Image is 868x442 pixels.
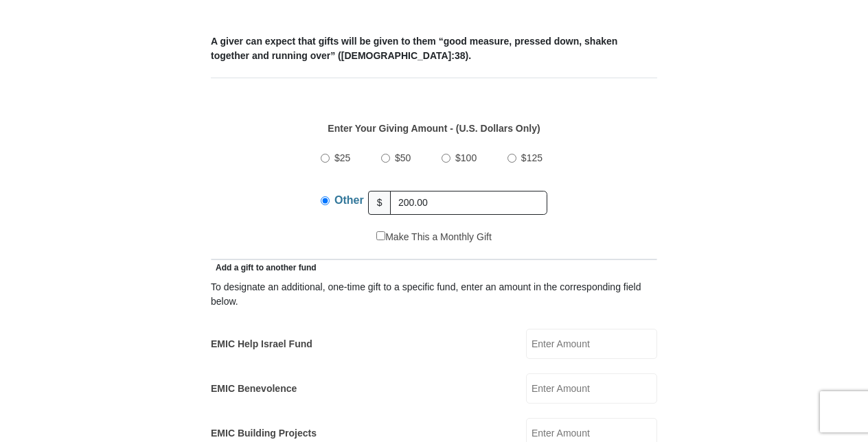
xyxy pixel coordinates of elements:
[390,191,547,215] input: Other Amount
[521,152,542,163] span: $125
[211,280,657,309] div: To designate an additional, one-time gift to a specific fund, enter an amount in the correspondin...
[376,230,492,244] label: Make This a Monthly Gift
[526,329,657,359] input: Enter Amount
[526,373,657,404] input: Enter Amount
[455,152,477,163] span: $100
[376,231,385,240] input: Make This a Monthly Gift
[334,152,350,163] span: $25
[328,123,540,134] strong: Enter Your Giving Amount - (U.S. Dollars Only)
[395,152,411,163] span: $50
[211,382,297,396] label: EMIC Benevolence
[211,36,617,61] b: A giver can expect that gifts will be given to them “good measure, pressed down, shaken together ...
[211,263,317,272] span: Add a gift to another fund
[334,194,364,206] span: Other
[368,191,391,215] span: $
[211,337,312,351] label: EMIC Help Israel Fund
[211,426,317,441] label: EMIC Building Projects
